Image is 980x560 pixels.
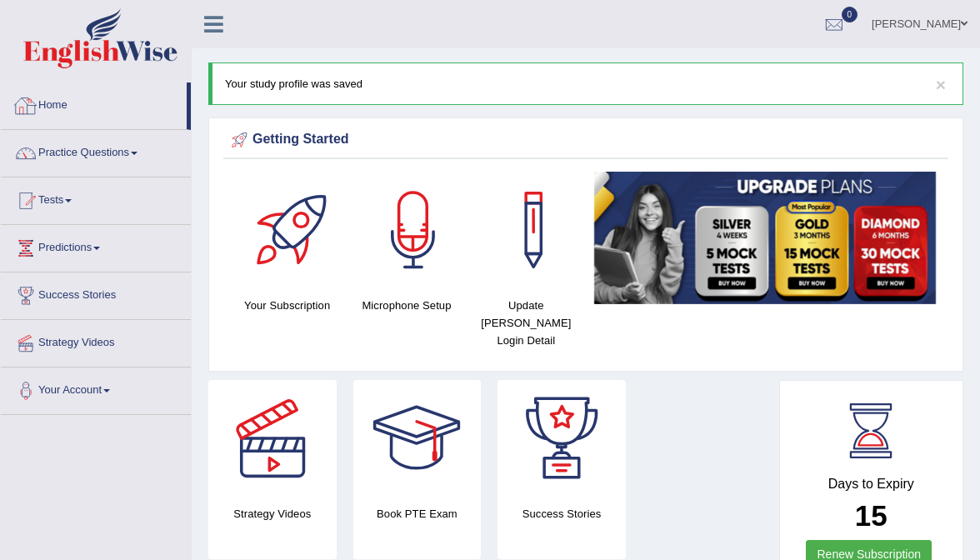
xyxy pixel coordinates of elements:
a: Success Stories [1,272,191,314]
h4: Your Subscription [236,297,338,314]
h4: Book PTE Exam [353,505,482,522]
a: Tests [1,177,191,219]
h4: Microphone Setup [355,297,457,314]
button: × [936,76,946,93]
h4: Update [PERSON_NAME] Login Detail [475,297,577,349]
a: Strategy Videos [1,320,191,362]
img: small5.jpg [594,172,936,304]
a: Practice Questions [1,130,191,172]
a: Your Account [1,367,191,409]
div: Your study profile was saved [208,62,963,105]
div: Getting Started [227,127,944,152]
a: Home [1,82,187,124]
b: 15 [855,499,887,532]
h4: Days to Expiry [798,477,945,492]
span: 0 [842,7,858,22]
h4: Strategy Videos [208,505,337,522]
a: Predictions [1,225,191,267]
h4: Success Stories [497,505,626,522]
